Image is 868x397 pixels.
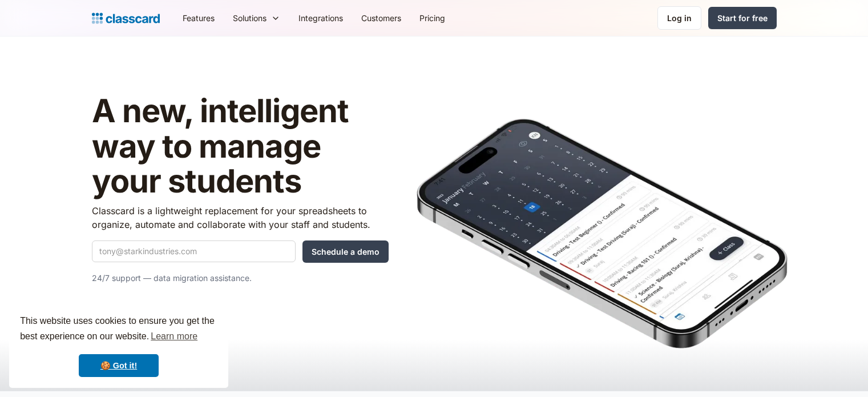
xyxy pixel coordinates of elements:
a: Logo [92,10,160,26]
div: cookieconsent [9,303,228,388]
a: Start for free [708,7,777,29]
a: Pricing [410,5,454,31]
input: tony@starkindustries.com [92,240,296,262]
h1: A new, intelligent way to manage your students [92,94,389,199]
form: Quick Demo Form [92,240,389,263]
div: Start for free [717,12,768,24]
div: Log in [667,12,692,24]
p: Classcard is a lightweight replacement for your spreadsheets to organize, automate and collaborat... [92,204,389,231]
a: Features [173,5,224,31]
input: Schedule a demo [302,240,389,263]
p: 24/7 support — data migration assistance. [92,271,389,285]
a: Customers [352,5,410,31]
div: Solutions [233,12,267,24]
div: Solutions [224,5,289,31]
span: This website uses cookies to ensure you get the best experience on our website. [20,314,217,345]
a: Log in [657,6,701,30]
a: Integrations [289,5,352,31]
a: learn more about cookies [149,328,199,345]
a: dismiss cookie message [79,354,159,377]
